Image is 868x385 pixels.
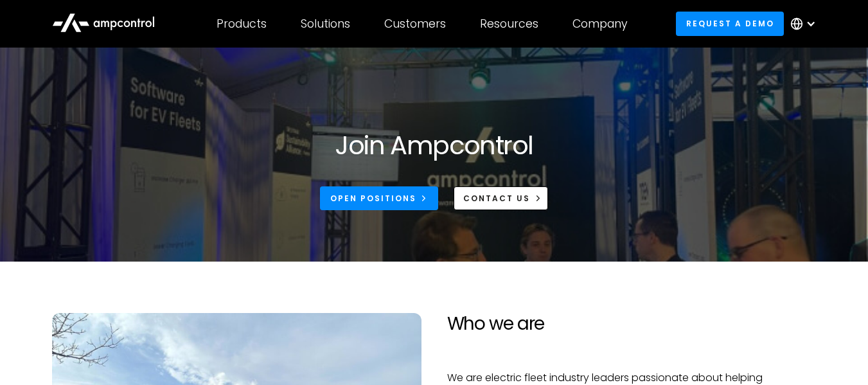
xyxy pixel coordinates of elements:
[301,17,350,31] div: Solutions
[384,17,446,31] div: Customers
[454,186,548,210] a: CONTACT US
[330,193,416,204] div: Open Positions
[447,313,816,335] h2: Who we are
[335,130,533,161] h1: Join Ampcontrol
[676,12,784,35] a: Request a demo
[463,193,530,204] div: CONTACT US
[572,17,628,31] div: Company
[217,17,267,31] div: Products
[320,186,438,210] a: Open Positions
[480,17,538,31] div: Resources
